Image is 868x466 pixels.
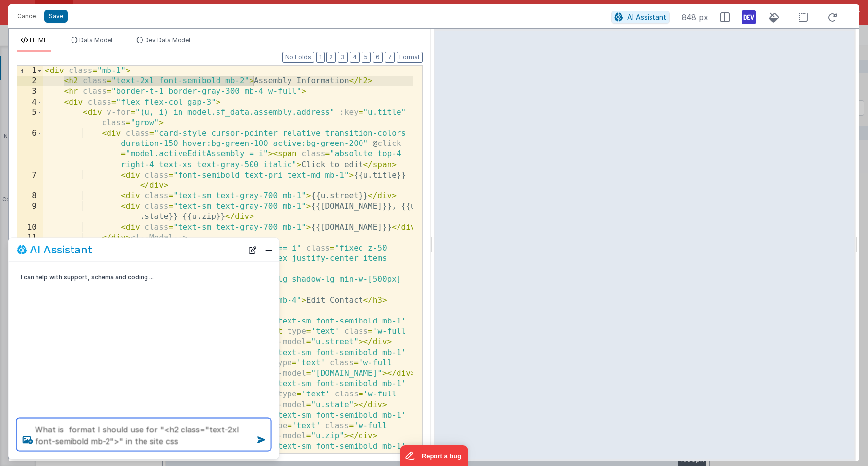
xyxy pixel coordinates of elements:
[373,52,383,63] button: 6
[326,52,336,63] button: 2
[397,52,423,63] button: Format
[282,52,314,63] button: No Folds
[400,445,468,466] iframe: Marker.io feedback button
[17,191,43,201] div: 8
[30,244,92,255] h2: AI Assistant
[17,97,43,108] div: 4
[17,86,43,97] div: 3
[17,128,43,170] div: 6
[17,108,43,128] div: 5
[12,9,42,23] button: Cancel
[17,233,43,243] div: 11
[21,272,242,282] p: I can help with support, schema and coding ...
[611,11,670,24] button: AI Assistant
[145,36,190,44] span: Dev Data Model
[385,52,395,63] button: 7
[362,52,371,63] button: 5
[79,36,112,44] span: Data Model
[17,201,43,222] div: 9
[627,13,666,21] span: AI Assistant
[17,66,43,76] div: 1
[682,11,708,23] span: 848 px
[17,170,43,191] div: 7
[44,10,68,23] button: Save
[246,243,259,256] button: New Chat
[30,36,47,44] span: HTML
[316,52,325,63] button: 1
[17,76,43,86] div: 2
[338,52,348,63] button: 3
[350,52,360,63] button: 4
[262,243,275,256] button: Close
[17,222,43,233] div: 10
